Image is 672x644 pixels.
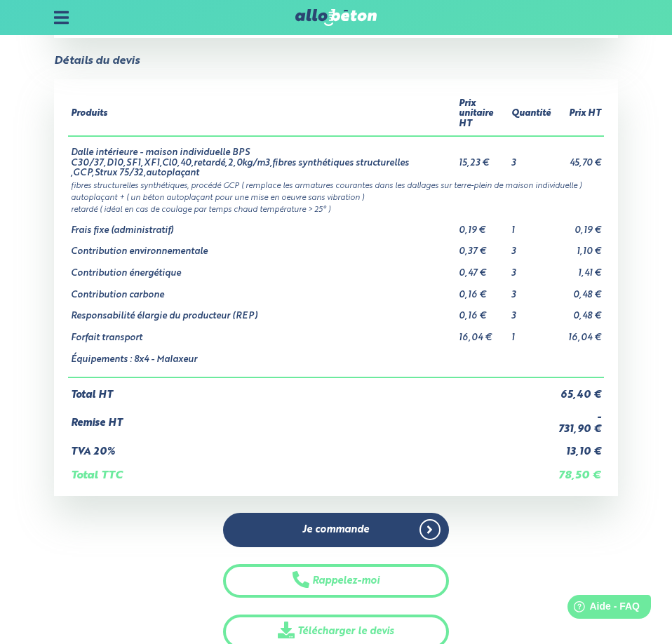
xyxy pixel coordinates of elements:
[68,215,456,236] td: Frais fixe (administratif)
[295,9,377,26] img: allobéton
[68,93,456,136] th: Produits
[509,257,553,279] td: 3
[68,179,605,191] td: fibres structurelles synthétiques, procédé GCP ( remplace les armatures courantes dans les dallag...
[553,136,605,179] td: 45,70 €
[68,401,553,435] td: Remise HT
[509,215,553,236] td: 1
[456,322,509,344] td: 16,04 €
[553,458,605,482] td: 78,50 €
[509,93,553,136] th: Quantité
[456,279,509,301] td: 0,16 €
[223,513,449,547] a: Je commande
[68,458,553,482] td: Total TTC
[553,257,605,279] td: 1,41 €
[553,401,605,435] td: - 731,90 €
[553,236,605,257] td: 1,10 €
[509,300,553,322] td: 3
[68,322,456,344] td: Forfait transport
[509,322,553,344] td: 1
[456,215,509,236] td: 0,19 €
[456,236,509,257] td: 0,37 €
[553,215,605,236] td: 0,19 €
[68,203,605,215] td: retardé ( idéal en cas de coulage par temps chaud température > 25° )
[68,136,456,179] td: Dalle intérieure - maison individuelle BPS C30/37,D10,SF1,XF1,Cl0,40,retardé,2,0kg/m3,fibres synt...
[509,279,553,301] td: 3
[68,236,456,257] td: Contribution environnementale
[509,236,553,257] td: 3
[547,589,657,629] iframe: Help widget launcher
[68,435,553,458] td: TVA 20%
[456,300,509,322] td: 0,16 €
[68,257,456,279] td: Contribution énergétique
[223,564,449,598] button: Rappelez-moi
[553,279,605,301] td: 0,48 €
[68,377,553,401] td: Total HT
[553,377,605,401] td: 65,40 €
[553,322,605,344] td: 16,04 €
[553,300,605,322] td: 0,48 €
[456,257,509,279] td: 0,47 €
[456,136,509,179] td: 15,23 €
[302,524,369,536] span: Je commande
[68,279,456,301] td: Contribution carbone
[553,93,605,136] th: Prix HT
[68,191,605,203] td: autoplaçant + ( un béton autoplaçant pour une mise en oeuvre sans vibration )
[68,300,456,322] td: Responsabilité élargie du producteur (REP)
[509,136,553,179] td: 3
[456,93,509,136] th: Prix unitaire HT
[68,344,456,377] td: Équipements : 8x4 - Malaxeur
[553,435,605,458] td: 13,10 €
[54,55,140,67] div: Détails du devis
